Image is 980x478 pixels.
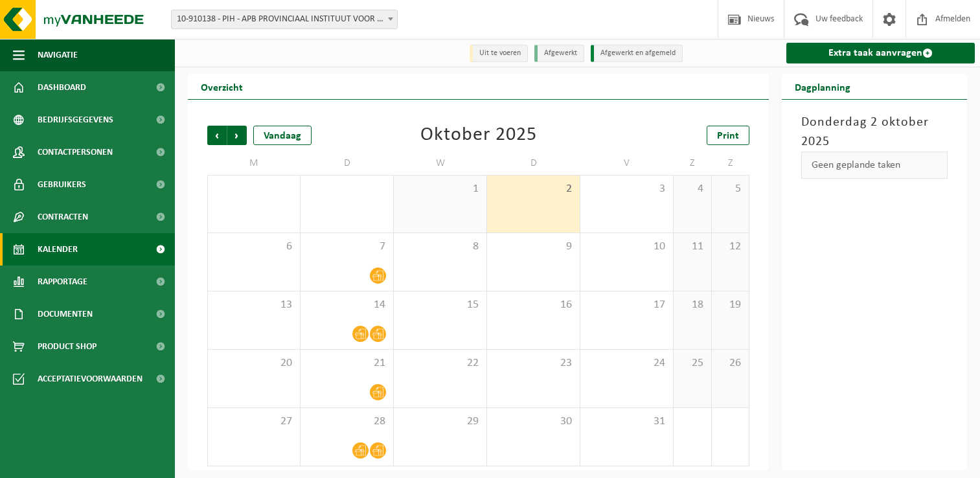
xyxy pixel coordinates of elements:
span: Print [717,131,739,141]
a: Extra taak aanvragen [786,43,975,63]
span: 22 [400,356,480,370]
span: 18 [680,298,705,312]
span: 1 [400,182,480,196]
h2: Dagplanning [782,74,863,99]
a: Print [707,126,749,145]
li: Uit te voeren [470,45,528,62]
span: Dashboard [38,71,86,104]
span: 23 [494,356,573,370]
div: Oktober 2025 [420,126,537,145]
td: V [580,152,674,175]
span: 31 [587,415,667,429]
span: 2 [494,182,573,196]
span: 16 [494,298,573,312]
span: Product Shop [38,330,97,363]
td: Z [674,152,712,175]
span: 9 [494,240,573,254]
span: 8 [400,240,480,254]
span: 27 [214,415,293,429]
div: Vandaag [253,126,312,145]
td: W [394,152,487,175]
span: 20 [214,356,293,370]
span: 6 [214,240,293,254]
td: D [487,152,580,175]
span: Kalender [38,233,78,266]
td: M [207,152,301,175]
span: 3 [587,182,667,196]
span: Gebruikers [38,168,86,201]
span: Contactpersonen [38,136,113,168]
span: 17 [587,298,667,312]
span: 19 [718,298,743,312]
span: Volgende [227,126,247,145]
span: Rapportage [38,266,87,298]
h3: Donderdag 2 oktober 2025 [801,113,948,152]
span: 14 [307,298,387,312]
span: 10-910138 - PIH - APB PROVINCIAAL INSTITUUT VOOR HYGIENE - ANTWERPEN [171,10,398,29]
span: Acceptatievoorwaarden [38,363,142,395]
span: Bedrijfsgegevens [38,104,113,136]
span: 7 [307,240,387,254]
li: Afgewerkt en afgemeld [591,45,683,62]
span: 26 [718,356,743,370]
span: 24 [587,356,667,370]
span: 29 [400,415,480,429]
span: 28 [307,415,387,429]
span: Contracten [38,201,88,233]
div: Geen geplande taken [801,152,948,179]
td: Z [712,152,750,175]
span: 21 [307,356,387,370]
span: 10-910138 - PIH - APB PROVINCIAAL INSTITUUT VOOR HYGIENE - ANTWERPEN [172,10,397,28]
span: 11 [680,240,705,254]
span: Navigatie [38,39,78,71]
span: Vorige [207,126,227,145]
span: 4 [680,182,705,196]
li: Afgewerkt [534,45,584,62]
span: Documenten [38,298,93,330]
span: 5 [718,182,743,196]
span: 10 [587,240,667,254]
span: 25 [680,356,705,370]
span: 30 [494,415,573,429]
td: D [301,152,394,175]
span: 13 [214,298,293,312]
h2: Overzicht [188,74,256,99]
span: 15 [400,298,480,312]
span: 12 [718,240,743,254]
